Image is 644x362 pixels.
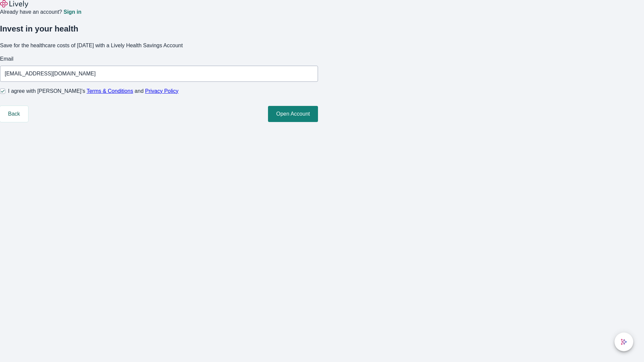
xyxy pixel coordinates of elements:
button: Open Account [268,106,318,122]
a: Privacy Policy [145,88,179,94]
svg: Lively AI Assistant [621,339,627,345]
button: chat [614,333,633,351]
span: I agree with [PERSON_NAME]’s and [8,87,178,95]
a: Sign in [63,9,81,15]
a: Terms & Conditions [87,88,133,94]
